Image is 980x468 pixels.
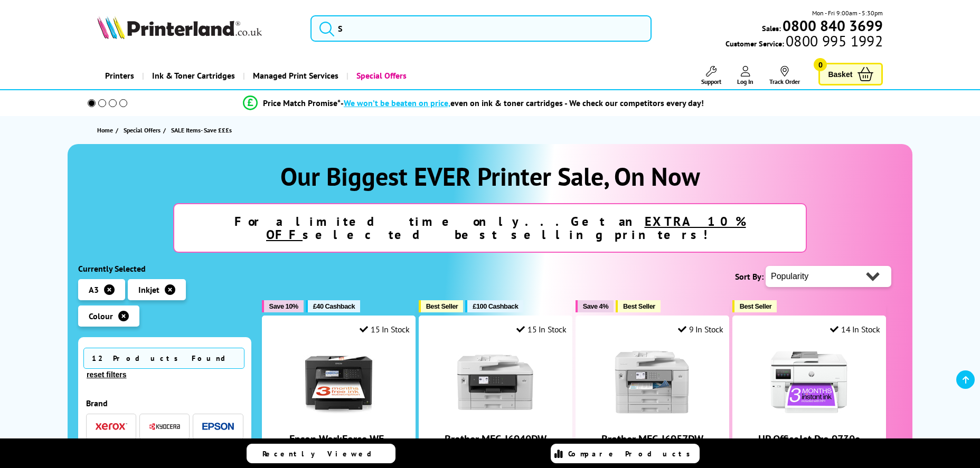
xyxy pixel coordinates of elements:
a: Brother MFC-J6957DW [612,413,692,424]
a: Home [97,125,116,136]
a: Track Order [769,66,800,85]
span: Best Seller [740,302,772,310]
span: Save 10% [269,302,298,310]
span: Log In [737,78,753,85]
span: Compare Products [568,449,696,459]
span: Inkjet [138,284,159,295]
span: Special Offers [124,125,161,136]
span: Recently Viewed [262,449,382,459]
div: 9 In Stock [678,324,723,335]
a: Log In [737,66,753,85]
span: Basket [828,67,852,81]
img: HP OfficeJet Pro 9730e [769,342,849,422]
button: Save 4% [576,300,614,312]
span: Mon - Fri 9:00am - 5:30pm [812,8,883,18]
a: Brother MFC-J6940DW [445,432,546,446]
b: 0800 840 3699 [783,16,883,35]
span: Sales: [762,23,781,33]
span: Price Match Promise* [263,98,341,108]
a: Special Offers [346,62,414,89]
a: Special Offers [124,125,163,136]
span: We won’t be beaten on price, [344,98,450,108]
img: Printerland Logo [97,16,262,39]
span: A3 [89,284,99,295]
a: HP OfficeJet Pro 9730e [758,432,860,446]
a: Brother MFC-J6940DW [456,413,535,424]
button: Epson [199,419,237,434]
u: EXTRA 10% OFF [266,213,746,243]
button: £100 Cashback [465,300,523,312]
span: Support [701,78,721,85]
div: Currently Selected [78,263,251,274]
div: 15 In Stock [360,324,409,335]
a: Epson WorkForce WF-7840DTWF [299,413,378,424]
span: Best Seller [623,302,655,310]
a: Basket 0 [818,63,883,85]
button: Best Seller [616,300,661,312]
button: Best Seller [419,300,464,312]
strong: For a limited time only...Get an selected best selling printers! [234,213,746,243]
a: Printers [97,62,142,89]
img: Epson WorkForce WF-7840DTWF [299,342,378,422]
button: Best Seller [732,300,777,312]
span: Best Seller [426,302,458,310]
button: £40 Cashback [306,300,360,312]
span: 0800 995 1992 [784,36,883,46]
a: Managed Print Services [243,62,346,89]
img: Brother MFC-J6940DW [456,342,535,422]
div: Brand [86,398,243,408]
a: Support [701,66,721,85]
img: Kyocera [149,423,181,431]
div: 14 In Stock [830,324,880,335]
button: Kyocera [146,419,184,434]
a: Brother MFC-J6957DW [601,432,703,446]
a: Printerland Logo [97,16,297,41]
span: Colour [89,311,113,321]
button: reset filters [83,370,129,379]
span: Save 4% [583,302,608,310]
img: Epson [202,423,234,431]
div: 15 In Stock [516,324,566,335]
span: 0 [814,58,827,71]
span: SALE Items- Save £££s [171,126,232,134]
input: S [310,15,652,42]
a: Compare Products [551,444,700,463]
a: HP OfficeJet Pro 9730e [769,413,849,424]
img: Brother MFC-J6957DW [612,342,692,422]
div: - even on ink & toner cartridges - We check our competitors every day! [341,98,704,108]
a: Recently Viewed [247,444,395,463]
span: 12 Products Found [83,348,244,369]
span: Sort By: [735,271,764,282]
span: £100 Cashback [473,302,518,310]
span: Customer Service: [725,36,883,49]
span: Ink & Toner Cartridges [152,62,235,89]
button: Xerox [92,419,130,434]
img: Xerox [96,423,127,430]
a: 0800 840 3699 [781,21,883,31]
h1: Our Biggest EVER Printer Sale, On Now [78,160,902,193]
a: Ink & Toner Cartridges [142,62,243,89]
a: Epson WorkForce WF-7840DTWF [289,432,388,460]
button: Save 10% [262,300,304,312]
span: £40 Cashback [313,302,355,310]
li: modal_Promise [73,94,874,112]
